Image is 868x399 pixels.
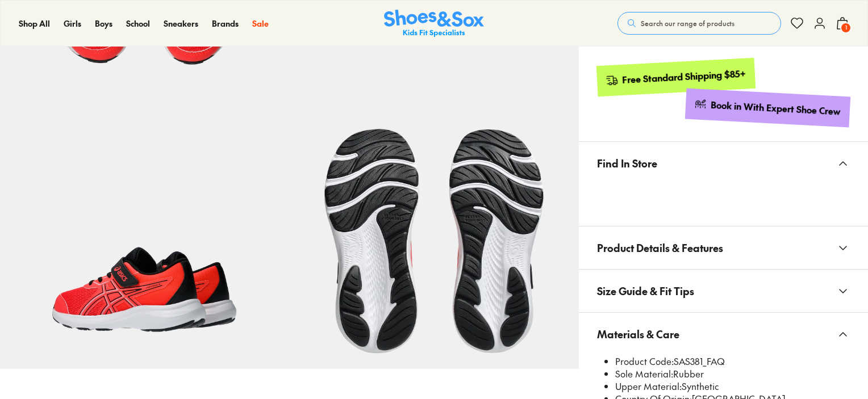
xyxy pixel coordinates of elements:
span: School [126,18,150,29]
span: Sole Material: [615,367,673,380]
iframe: Find in Store [597,184,850,212]
span: Shop All [19,18,50,29]
a: Free Standard Shipping $85+ [596,58,755,96]
span: Sale [252,18,269,29]
span: Find In Store [597,146,657,180]
a: School [126,18,150,30]
img: SNS_Logo_Responsive.svg [384,10,484,37]
span: Brands [212,18,239,29]
div: Book in With Expert Shoe Crew [711,99,841,118]
button: 1 [836,11,849,36]
span: 1 [840,22,852,33]
button: Materials & Care [579,313,868,355]
a: Shoes & Sox [384,10,484,37]
li: Rubber [615,368,850,380]
span: Product Details & Features [597,231,723,264]
a: Shop All [19,18,50,30]
a: Brands [212,18,239,30]
span: Size Guide & Fit Tips [597,274,694,308]
a: Boys [95,18,112,30]
button: Size Guide & Fit Tips [579,270,868,312]
span: Sneakers [164,18,198,29]
button: Find In Store [579,142,868,184]
li: Synthetic [615,380,850,393]
a: Girls [64,18,81,30]
span: Materials & Care [597,317,679,351]
button: Search our range of products [617,12,781,35]
span: Product Code: [615,355,674,367]
span: Search our range of products [641,18,735,28]
button: Product Details & Features [579,226,868,269]
a: Sale [252,18,269,30]
span: Boys [95,18,112,29]
li: SAS381_FAQ [615,355,850,368]
span: Upper Material: [615,380,682,392]
div: Free Standard Shipping $85+ [621,68,746,86]
a: Sneakers [164,18,198,30]
img: 9-551429_1 [289,80,578,369]
a: Book in With Expert Shoe Crew [685,89,850,128]
span: Girls [64,18,81,29]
